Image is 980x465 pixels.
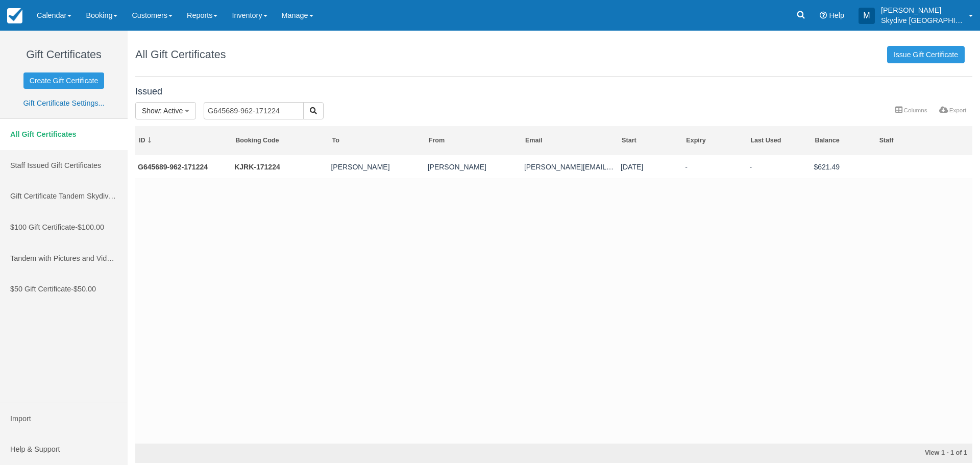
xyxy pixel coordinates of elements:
td: olivia.manovich@gmail.com [522,155,618,179]
ul: More [889,103,972,119]
span: $50.00 [73,285,96,293]
input: Search Gift Certificates [204,102,304,119]
td: $621.49 [812,155,876,179]
div: M [859,8,875,24]
span: Help [829,11,844,19]
div: To [332,136,422,145]
div: From [429,136,519,145]
td: G645689-962-171224 [135,155,232,179]
i: Help [820,12,827,19]
span: $100 Gift Certificate [10,223,75,231]
div: Balance [815,136,873,145]
td: - [747,155,811,179]
a: G645689-962-171224 [138,163,208,171]
td: Jacob Beare [328,155,425,179]
div: Expiry [686,136,744,145]
a: Create Gift Certificate [23,72,105,89]
h4: Issued [135,87,972,97]
td: - [682,155,747,179]
h1: All Gift Certificates [135,48,226,61]
span: $100.00 [78,223,104,231]
div: Start [622,136,679,145]
img: checkfront-main-nav-mini-logo.png [7,8,22,23]
a: Gift Certificate Settings... [23,99,104,107]
div: Booking Code [235,136,325,145]
span: Gift Certificate Tandem Skydive (tax included) [10,192,159,200]
p: Skydive [GEOGRAPHIC_DATA] [881,15,963,26]
td: 12/17/24 [618,155,682,179]
span: : Active [160,107,183,115]
td: Olivia Beare [425,155,522,179]
a: KJRK-171224 [234,163,280,171]
a: Export [933,103,972,117]
span: $50 Gift Certificate [10,285,71,293]
span: Tandem with Pictures and Video Package (tax included) [10,254,192,262]
div: Staff [879,136,969,145]
div: Email [525,136,615,145]
a: Issue Gift Certificate [887,46,965,63]
span: Show [142,107,160,115]
p: [PERSON_NAME] [881,5,963,15]
div: View 1 - 1 of 1 [698,449,967,458]
td: KJRK-171224 [232,155,328,179]
button: Show: Active [135,102,196,119]
div: ID [139,136,229,145]
h1: Gift Certificates [8,48,120,61]
div: Last Used [750,136,808,145]
a: Columns [889,103,933,117]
